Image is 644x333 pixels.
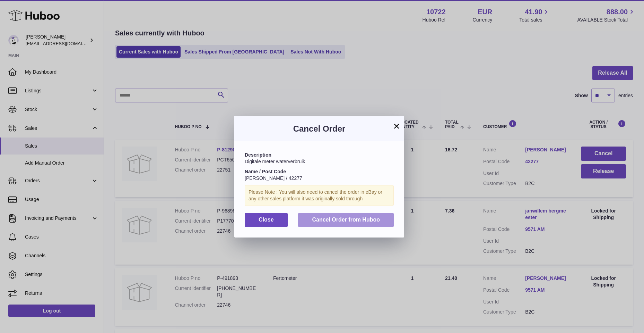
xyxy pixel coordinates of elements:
button: × [392,122,401,130]
button: Cancel Order from Huboo [298,213,394,227]
h3: Cancel Order [245,123,394,134]
span: Close [259,217,274,223]
button: Close [245,213,288,227]
strong: Description [245,152,271,158]
strong: Name / Post Code [245,169,286,174]
span: [PERSON_NAME] / 42277 [245,175,302,181]
div: Please Note : You will also need to cancel the order in eBay or any other sales platform it was o... [245,185,394,206]
span: Cancel Order from Huboo [312,217,380,223]
span: Digitale meter waterverbruik [245,159,305,164]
